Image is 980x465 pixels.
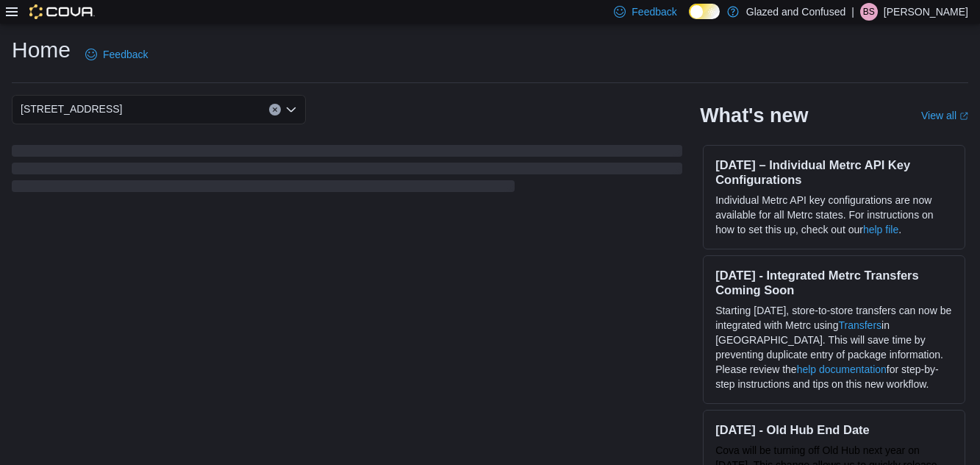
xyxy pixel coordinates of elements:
[715,268,953,297] h3: [DATE] - Integrated Metrc Transfers Coming Soon
[838,319,881,331] a: Transfers
[921,110,968,121] a: View allExternal link
[715,303,953,391] p: Starting [DATE], store-to-store transfers can now be integrated with Metrc using in [GEOGRAPHIC_D...
[797,363,887,375] a: help documentation
[863,224,898,235] a: help file
[860,3,878,21] div: Brent Shelton
[29,4,95,19] img: Cova
[884,3,968,21] p: [PERSON_NAME]
[21,100,122,118] span: [STREET_ADDRESS]
[79,40,154,69] a: Feedback
[12,148,682,195] span: Loading
[715,422,953,437] h3: [DATE] - Old Hub End Date
[959,112,968,121] svg: External link
[285,104,297,116] button: Open list of options
[715,157,953,187] h3: [DATE] – Individual Metrc API Key Configurations
[863,3,875,21] span: BS
[689,4,720,19] input: Dark Mode
[746,3,845,21] p: Glazed and Confused
[851,3,854,21] p: |
[700,104,808,127] h2: What's new
[632,4,676,19] span: Feedback
[12,35,71,65] h1: Home
[269,104,281,116] button: Clear input
[689,19,690,20] span: Dark Mode
[715,193,953,237] p: Individual Metrc API key configurations are now available for all Metrc states. For instructions ...
[103,47,148,62] span: Feedback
